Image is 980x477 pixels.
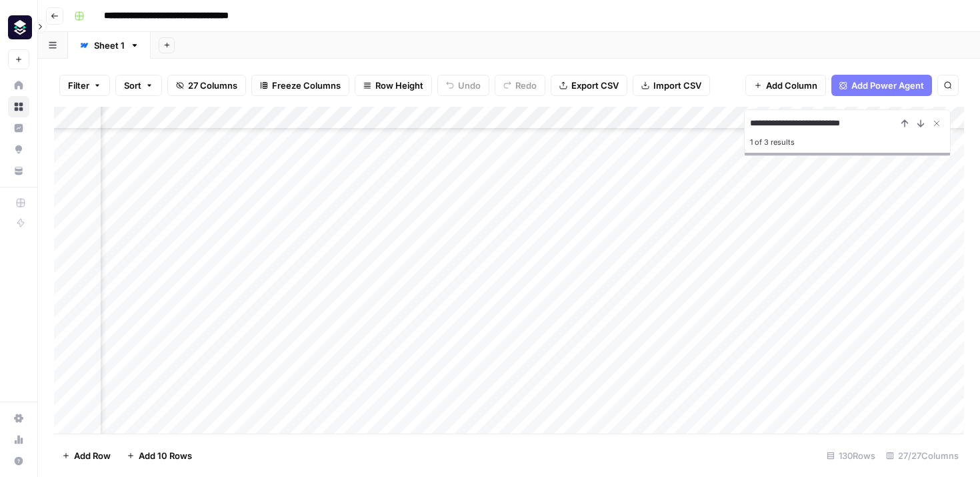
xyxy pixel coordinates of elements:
button: Next Result [913,115,929,131]
button: Sort [115,75,162,96]
button: Add Column [745,75,826,96]
span: Add Power Agent [851,79,924,92]
a: Your Data [8,160,29,181]
span: Freeze Columns [272,79,341,92]
div: 27/27 Columns [881,445,964,466]
a: Home [8,75,29,96]
span: Import CSV [653,79,701,92]
button: 27 Columns [167,75,246,96]
button: Add Power Agent [831,75,932,96]
span: Undo [458,79,481,92]
button: Workspace: Platformengineering.org [8,11,29,44]
a: Sheet 1 [68,32,151,59]
span: Redo [515,79,537,92]
span: Add Column [766,79,817,92]
button: Add Row [54,445,119,466]
button: Previous Result [897,115,913,131]
div: 1 of 3 results [750,134,945,150]
span: 27 Columns [188,79,237,92]
button: Filter [59,75,110,96]
span: Add Row [74,449,111,462]
button: Undo [437,75,489,96]
span: Row Height [375,79,423,92]
button: Add 10 Rows [119,445,200,466]
button: Export CSV [551,75,627,96]
div: 130 Rows [821,445,881,466]
a: Settings [8,408,29,429]
a: Opportunities [8,139,29,160]
a: Insights [8,117,29,139]
button: Close Search [929,115,945,131]
a: Usage [8,429,29,450]
a: Browse [8,96,29,117]
span: Export CSV [571,79,619,92]
span: Add 10 Rows [139,449,192,462]
div: Sheet 1 [94,39,125,52]
button: Redo [495,75,545,96]
button: Help + Support [8,450,29,472]
span: Sort [124,79,141,92]
img: Platformengineering.org Logo [8,15,32,39]
button: Row Height [355,75,432,96]
span: Filter [68,79,89,92]
button: Import CSV [633,75,710,96]
button: Freeze Columns [251,75,349,96]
